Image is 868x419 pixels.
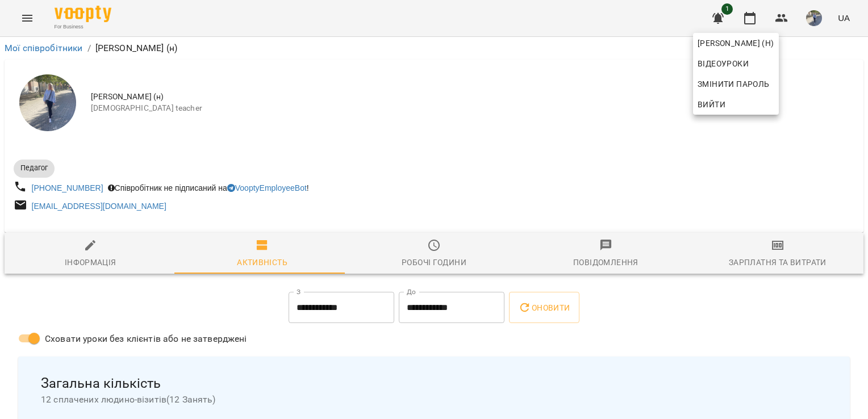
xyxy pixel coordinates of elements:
[698,57,749,70] span: Відеоуроки
[693,33,779,53] a: [PERSON_NAME] (н)
[693,53,753,74] a: Відеоуроки
[698,77,774,91] span: Змінити пароль
[698,98,725,111] span: Вийти
[693,94,779,115] button: Вийти
[693,74,779,94] a: Змінити пароль
[698,36,774,50] span: [PERSON_NAME] (н)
